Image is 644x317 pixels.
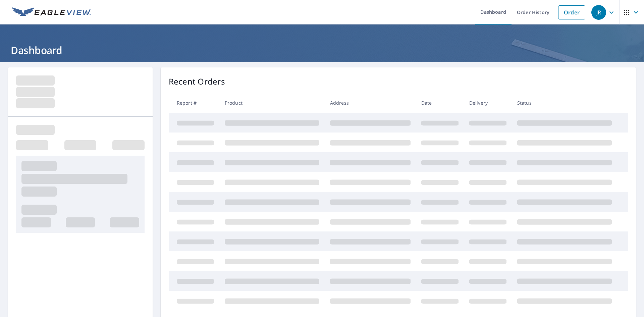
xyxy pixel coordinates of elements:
th: Report # [169,93,219,113]
div: JR [591,5,606,20]
th: Address [325,93,416,113]
th: Date [416,93,464,113]
th: Product [219,93,325,113]
th: Delivery [464,93,512,113]
h1: Dashboard [8,43,636,57]
a: Order [558,5,585,19]
p: Recent Orders [169,75,225,88]
th: Status [512,93,617,113]
img: EV Logo [12,7,91,17]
